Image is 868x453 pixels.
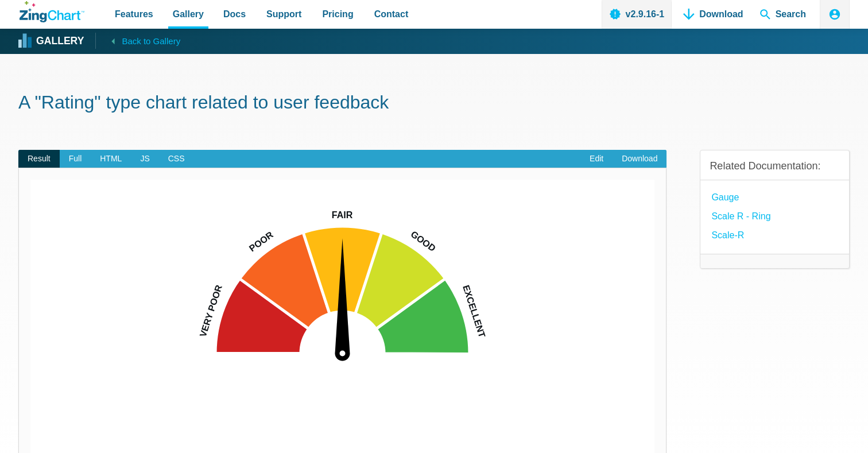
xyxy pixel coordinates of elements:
span: HTML [91,150,131,168]
a: Gauge [711,189,739,205]
span: CSS [159,150,194,168]
a: Gallery [20,33,84,50]
span: Features [115,6,153,22]
span: Support [266,6,301,22]
a: Edit [580,150,613,168]
span: Contact [374,6,409,22]
span: Docs [223,6,246,22]
span: Pricing [322,6,353,22]
h1: A "Rating" type chart related to user feedback [18,91,850,117]
a: Download [613,150,666,168]
span: Gallery [173,6,204,22]
a: Back to Gallery [95,33,180,49]
span: JS [131,150,158,168]
span: Result [18,150,60,168]
a: Scale-R [711,227,744,243]
a: ZingChart Logo. Click to return to the homepage [20,1,84,22]
span: Full [60,150,91,168]
strong: Gallery [36,36,84,47]
span: Back to Gallery [122,34,180,49]
a: Scale R - Ring [711,208,770,224]
h3: Related Documentation: [710,160,840,173]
